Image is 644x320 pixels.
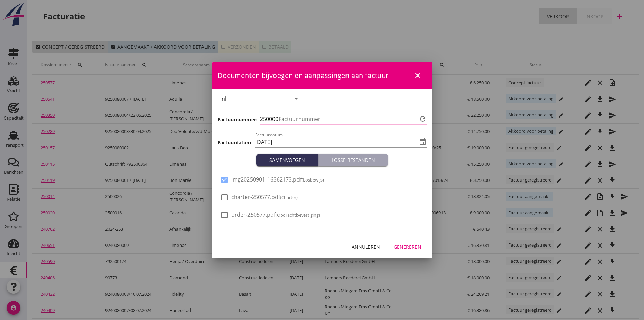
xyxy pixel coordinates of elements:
i: close [414,71,422,80]
span: order-250577.pdf [231,211,320,218]
i: arrow_drop_down [292,94,301,103]
h3: Factuurdatum: [218,139,253,146]
span: img20250901_16362173.pdf [231,176,324,183]
input: Factuurdatum [255,136,417,147]
small: (Losbewijs) [302,177,324,183]
i: event [419,138,427,146]
button: Losse bestanden [318,154,388,166]
input: Factuurnummer [279,113,417,124]
button: Annuleren [346,241,385,253]
div: Annuleren [352,243,380,250]
span: charter-250577.pdf [231,194,298,201]
div: Samenvoegen [259,156,315,164]
div: Genereren [393,243,421,250]
small: (Charter) [280,194,298,200]
span: 250000 [260,115,278,123]
div: Documenten bijvoegen en aanpassingen aan factuur [212,62,432,89]
div: nl [222,95,226,102]
small: (Opdrachtbevestiging) [276,212,320,218]
h3: Factuurnummer: [218,116,257,123]
div: Losse bestanden [321,156,385,164]
button: Genereren [388,241,427,253]
i: refresh [419,115,427,123]
button: Samenvoegen [256,154,318,166]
